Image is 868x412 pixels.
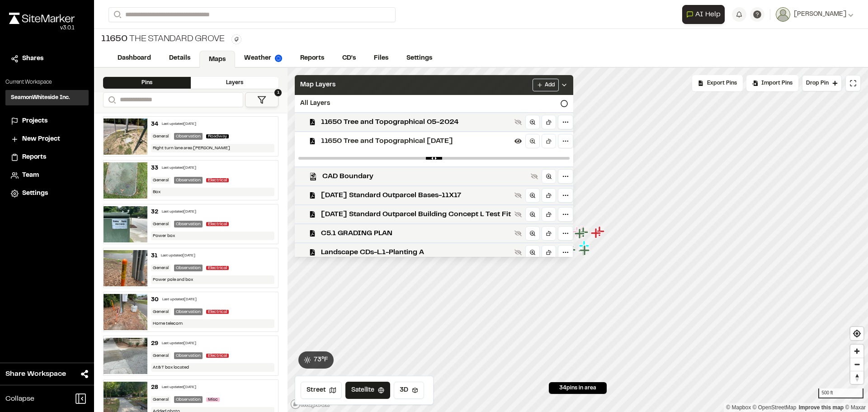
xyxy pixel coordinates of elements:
div: 28 [151,384,158,392]
a: Team [11,170,83,180]
button: Show layer [513,209,524,220]
a: Zoom to layer [525,188,540,203]
div: General [151,308,170,315]
div: Map marker [577,227,589,239]
button: Street [301,382,342,399]
span: CAD Boundary [322,171,527,182]
a: Zoom to layer [542,169,556,184]
a: Dashboard [108,50,160,67]
img: User [776,7,790,22]
div: Observation [174,352,203,359]
a: Zoom to layer [525,226,540,241]
div: 32 [151,208,158,216]
img: kml_black_icon64.png [309,173,317,180]
button: Search [108,7,125,22]
div: Map marker [575,228,586,240]
div: General [151,396,170,403]
div: All Layers [295,95,573,112]
a: Maxar [845,404,866,411]
h3: SeamonWhiteside Inc. [11,94,70,102]
div: General [151,177,170,184]
span: Share Workspace [5,369,66,379]
img: file [104,250,147,286]
div: 500 ft [818,388,863,398]
a: Rotate to layer [542,115,556,129]
button: Search [103,92,119,107]
a: CD's [333,50,365,67]
span: Import Pins [761,79,793,87]
a: Rotate to layer [542,188,556,203]
span: Projects [22,116,47,126]
img: rebrand.png [9,13,75,24]
div: At&T box located [151,363,275,372]
span: Landscape CDs-L.1-Planting A [321,247,511,258]
button: Show layer [513,117,524,128]
a: Rotate to layer [542,134,556,148]
a: Rotate to layer [542,207,556,222]
div: Observation [174,221,203,227]
button: Reset bearing to north [850,371,863,384]
a: Map feedback [799,404,844,411]
a: Files [365,50,397,67]
button: Zoom in [850,345,863,358]
div: 29 [151,340,158,348]
span: 11650 [101,33,127,46]
div: General [151,221,170,227]
button: Satellite [345,382,390,399]
div: Map marker [578,227,590,238]
img: file [104,118,147,155]
span: Find my location [850,327,863,340]
a: New Project [11,134,83,144]
span: Electrical [206,354,229,358]
a: Zoom to layer [525,134,540,148]
div: Last updated [DATE] [162,166,196,171]
button: 1 [245,92,278,107]
a: Reports [291,50,333,67]
a: Projects [11,116,83,126]
div: Observation [174,265,203,271]
span: Electrical [206,222,229,226]
div: Map marker [578,227,590,238]
button: Show layer [513,228,524,239]
div: Layers [191,77,278,89]
a: Zoom to layer [525,207,540,222]
div: General [151,352,170,359]
div: Map marker [579,240,591,252]
img: file [104,206,147,242]
div: Observation [174,133,203,140]
span: Electrical [206,266,229,270]
div: 30 [151,296,159,304]
img: file [104,162,147,199]
canvas: Map [288,68,868,412]
a: Zoom to layer [525,115,540,129]
button: Add [533,79,559,91]
button: Open AI Assistant [682,5,725,24]
div: 33 [151,164,158,172]
span: 73 ° F [314,355,328,365]
a: Maps [199,51,235,68]
span: [DATE] Standard Outparcel Bases-11X17 [321,190,511,201]
div: 31 [151,252,157,260]
div: Box [151,188,275,196]
span: Settings [22,189,48,199]
span: 1 [274,89,282,96]
span: 11650 Tree and Topographical [DATE] [321,136,511,147]
div: Home telecom [151,319,275,328]
span: Team [22,170,39,180]
p: Current Workspace [5,78,89,86]
span: Reports [22,152,46,162]
div: Right turn lane area [PERSON_NAME] [151,144,275,152]
span: Reset bearing to north [850,371,863,384]
div: Observation [174,308,203,315]
button: Show layer [529,171,540,182]
div: Last updated [DATE] [162,297,197,303]
button: Edit Tags [231,34,241,44]
div: Last updated [DATE] [162,385,196,390]
div: Observation [174,396,203,403]
img: file [104,294,147,330]
span: Zoom out [850,358,863,371]
div: Observation [174,177,203,184]
button: Hide layer [513,136,524,147]
button: Show layer [513,247,524,258]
